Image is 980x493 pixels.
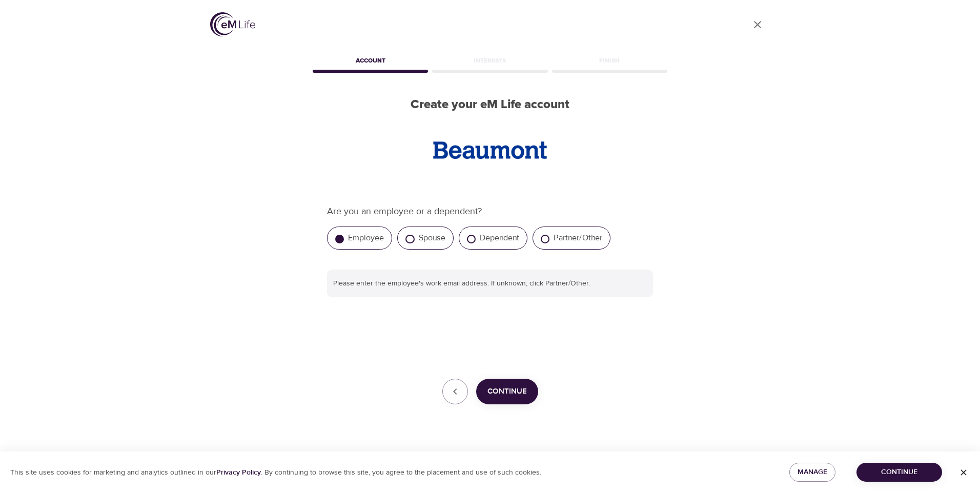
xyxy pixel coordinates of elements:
label: Spouse [419,233,445,243]
label: Employee [348,233,384,243]
button: Manage [789,463,835,482]
button: Continue [856,463,942,482]
a: Privacy Policy [216,468,261,477]
img: Beaumont_BLUE-area-isolation.jpg [416,125,563,176]
img: logo [210,12,255,36]
button: Continue [476,379,538,404]
a: close [745,12,770,37]
p: Are you an employee or a dependent? [327,204,653,218]
label: Partner/Other [554,233,602,243]
span: Continue [865,466,934,479]
span: Manage [798,466,827,479]
h2: Create your eM Life account [311,97,669,112]
span: Continue [487,385,527,398]
label: Dependent [480,233,519,243]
